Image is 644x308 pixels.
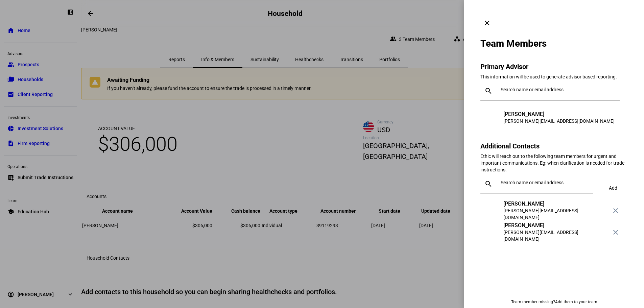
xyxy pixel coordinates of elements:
[503,200,609,207] div: [PERSON_NAME]
[484,200,498,214] div: RS
[480,38,628,49] div: Team Members
[503,118,615,124] div: [PERSON_NAME][EMAIL_ADDRESS][DOMAIN_NAME]
[480,180,497,188] mat-icon: search
[484,222,498,236] div: JR
[555,300,597,304] a: Add them to your team
[480,73,628,80] div: This information will be used to generate advisor based reporting.
[480,142,628,150] h3: Additional Contacts
[480,153,628,173] div: Ethic will reach out to the following team members for urgent and important communications. Eg: w...
[480,87,497,95] mat-icon: search
[511,300,555,304] span: Team member missing?
[484,111,498,124] div: BM
[480,63,628,71] h3: Primary Advisor
[503,222,609,229] div: [PERSON_NAME]
[612,207,620,215] mat-icon: close
[503,207,609,221] div: [PERSON_NAME][EMAIL_ADDRESS][DOMAIN_NAME]
[501,87,617,92] input: Search name or email address
[483,19,491,27] mat-icon: clear
[503,111,615,118] div: [PERSON_NAME]
[503,229,609,242] div: [PERSON_NAME][EMAIL_ADDRESS][DOMAIN_NAME]
[612,228,620,236] mat-icon: close
[501,180,591,185] input: Search name or email address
